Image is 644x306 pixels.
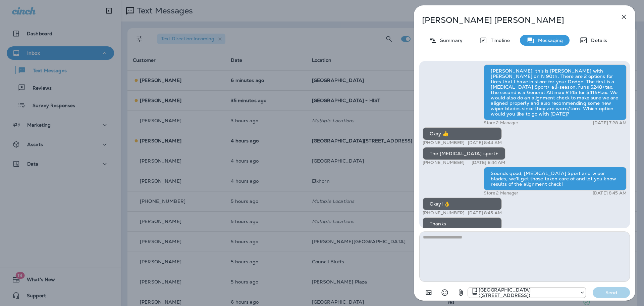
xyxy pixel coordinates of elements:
p: Summary [437,38,463,43]
div: Sounds good, [MEDICAL_DATA] Sport and wiper blades, we'll get those taken care of and let you kno... [484,167,627,190]
p: Store 2 Manager [484,190,518,196]
button: Select an emoji [438,286,451,299]
p: [PHONE_NUMBER] [423,160,465,165]
div: Okay! 👌 [423,198,502,210]
div: Thanks [423,217,502,230]
p: [PERSON_NAME] [PERSON_NAME] [422,15,605,25]
p: [GEOGRAPHIC_DATA] ([STREET_ADDRESS]) [479,287,576,298]
p: [PHONE_NUMBER] [423,210,465,216]
div: Okay 👍 [423,127,502,140]
div: The [MEDICAL_DATA] sport+ [423,147,505,160]
button: Add in a premade template [422,286,435,299]
p: [DATE] 7:28 AM [593,120,627,126]
p: Messaging [535,38,563,43]
p: [PHONE_NUMBER] [423,140,465,145]
p: [DATE] 8:45 AM [468,210,502,216]
p: [DATE] 8:44 AM [468,140,502,145]
p: Store 2 Manager [484,120,518,126]
p: Timeline [487,38,510,43]
div: [PERSON_NAME], this is [PERSON_NAME] with [PERSON_NAME] on N 90th. There are 2 options for tires ... [484,64,627,120]
p: [DATE] 8:45 AM [593,190,627,196]
div: +1 (402) 571-1201 [468,287,586,298]
p: [DATE] 8:44 AM [472,160,505,165]
p: Details [588,38,607,43]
